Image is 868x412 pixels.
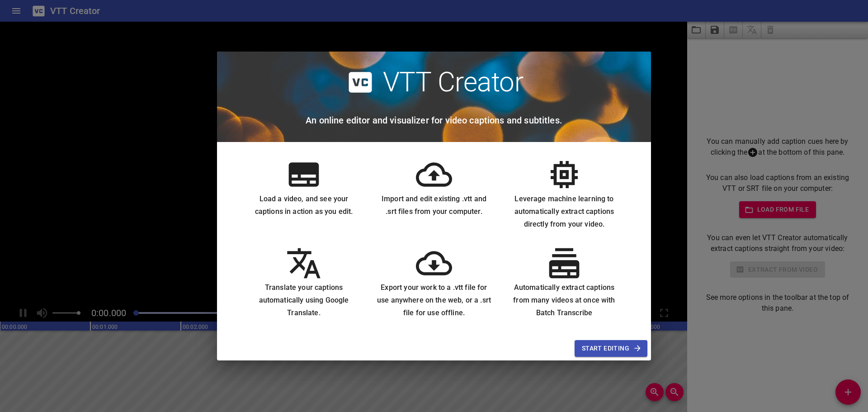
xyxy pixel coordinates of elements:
span: Start Editing [582,343,640,354]
h6: Translate your captions automatically using Google Translate. [246,281,362,319]
h6: Export your work to a .vtt file for use anywhere on the web, or a .srt file for use offline. [376,281,492,319]
button: Start Editing [575,340,647,357]
h6: Leverage machine learning to automatically extract captions directly from your video. [506,193,622,231]
h6: Import and edit existing .vtt and .srt files from your computer. [376,193,492,218]
h6: Load a video, and see your captions in action as you edit. [246,193,362,218]
h6: Automatically extract captions from many videos at once with Batch Transcribe [506,281,622,319]
h6: An online editor and visualizer for video captions and subtitles. [306,113,562,128]
h2: VTT Creator [383,66,524,99]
